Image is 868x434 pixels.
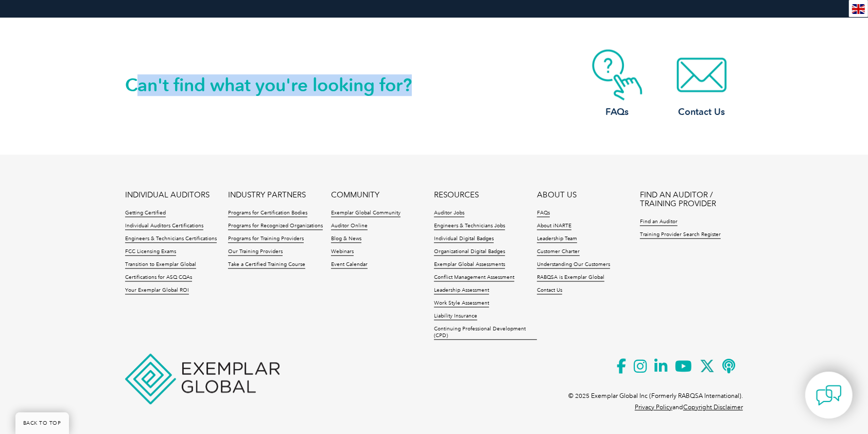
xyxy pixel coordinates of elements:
[434,236,494,243] a: Individual Digital Badges
[434,223,505,230] a: Engineers & Technicians Jobs
[537,274,604,281] a: RABQSA is Exemplar Global
[434,274,514,281] a: Conflict Management Assessment
[125,210,166,217] a: Getting Certified
[125,236,217,243] a: Engineers & Technicians Certifications
[661,49,743,101] img: contact-email.webp
[434,313,477,320] a: Liability Insurance
[537,261,610,269] a: Understanding Our Customers
[661,49,743,119] a: Contact Us
[331,248,354,256] a: Webinars
[852,4,865,14] img: en
[125,248,176,256] a: FCC Licensing Exams
[331,223,368,230] a: Auditor Online
[640,231,721,239] a: Training Provider Search Register
[576,49,658,119] a: FAQs
[576,49,658,101] img: contact-faq.webp
[434,210,464,217] a: Auditor Jobs
[228,223,323,230] a: Programs for Recognized Organizations
[125,354,280,404] img: Exemplar Global
[125,261,196,269] a: Transition to Exemplar Global
[537,236,577,243] a: Leadership Team
[228,236,304,243] a: Programs for Training Providers
[331,261,368,269] a: Event Calendar
[635,402,743,413] p: and
[816,382,842,408] img: contact-chat.png
[434,326,537,340] a: Continuing Professional Development (CPD)
[434,261,505,269] a: Exemplar Global Assessments
[661,106,743,119] h3: Contact Us
[537,210,550,217] a: FAQs
[537,223,571,230] a: About iNARTE
[434,300,489,307] a: Work Style Assessment
[576,106,658,119] h3: FAQs
[537,248,580,256] a: Customer Charter
[434,248,505,256] a: Organizational Digital Badges
[434,287,489,294] a: Leadership Assessment
[228,210,307,217] a: Programs for Certification Bodies
[640,219,678,226] a: Find an Auditor
[125,191,210,199] a: INDIVIDUAL AUDITORS
[228,248,283,256] a: Our Training Providers
[125,77,434,93] h2: Can't find what you're looking for?
[331,191,379,199] a: COMMUNITY
[125,223,203,230] a: Individual Auditors Certifications
[683,404,743,411] a: Copyright Disclaimer
[331,236,361,243] a: Blog & News
[228,191,306,199] a: INDUSTRY PARTNERS
[568,390,743,402] p: © 2025 Exemplar Global Inc (Formerly RABQSA International).
[640,191,743,208] a: FIND AN AUDITOR / TRAINING PROVIDER
[15,412,69,434] a: BACK TO TOP
[434,191,479,199] a: RESOURCES
[537,191,577,199] a: ABOUT US
[635,404,672,411] a: Privacy Policy
[228,261,305,269] a: Take a Certified Training Course
[125,274,192,281] a: Certifications for ASQ CQAs
[125,287,189,294] a: Your Exemplar Global ROI
[331,210,401,217] a: Exemplar Global Community
[537,287,562,294] a: Contact Us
